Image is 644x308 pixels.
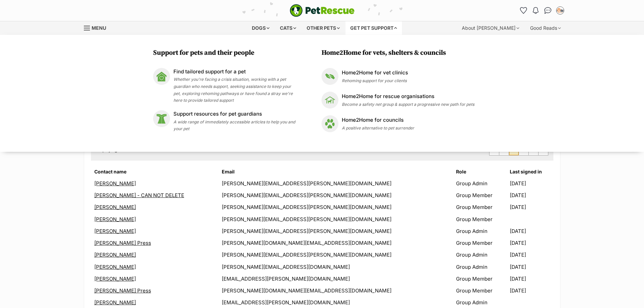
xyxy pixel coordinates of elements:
td: [DATE] [510,202,553,213]
a: [PERSON_NAME] [94,228,136,234]
a: Home2Home for vet clinics Home2Home for vet clinics Rehoming support for your clients [321,68,474,85]
a: [PERSON_NAME] [94,216,136,222]
button: My account [555,5,566,16]
td: Group Member [453,202,509,213]
td: [PERSON_NAME][DOMAIN_NAME][EMAIL_ADDRESS][DOMAIN_NAME] [219,285,452,296]
button: Notifications [530,5,541,16]
span: A positive alternative to pet surrender [342,125,414,131]
a: [PERSON_NAME] [94,252,136,258]
a: Favourites [518,5,529,16]
th: Last signed in [510,166,553,177]
img: Support resources for pet guardians [153,110,170,127]
div: Get pet support [345,21,402,35]
td: [DATE] [510,273,553,284]
a: Find tailored support for a pet Find tailored support for a pet Whether you're facing a crisis si... [153,68,298,103]
td: [DATE] [510,226,553,237]
span: Menu [92,25,106,31]
span: Become a safety net group & support a progressive new path for pets [342,102,474,107]
p: Support resources for pet guardians [173,110,298,118]
span: Rehoming support for your clients [342,78,407,83]
a: Home2Home for councils Home2Home for councils A positive alternative to pet surrender [321,115,474,132]
td: [PERSON_NAME][DOMAIN_NAME][EMAIL_ADDRESS][DOMAIN_NAME] [219,237,452,248]
td: Group Admin [453,226,509,237]
div: Dogs [247,21,274,35]
td: Group Member [453,190,509,201]
td: [DATE] [510,285,553,296]
a: Conversations [543,5,553,16]
h3: Home2Home for vets, shelters & councils [321,48,478,58]
a: [PERSON_NAME] [94,204,136,210]
img: Heidi McMahon profile pic [557,7,564,14]
th: Email [219,166,452,177]
a: Home2Home for rescue organisations Home2Home for rescue organisations Become a safety net group &... [321,92,474,109]
p: Home2Home for councils [342,116,414,124]
div: Cats [275,21,301,35]
td: Group Admin [453,261,509,273]
ul: Account quick links [518,5,566,16]
td: [DATE] [510,190,553,201]
a: [PERSON_NAME] [94,180,136,187]
td: Group Admin [453,249,509,260]
a: [PERSON_NAME] [94,264,136,270]
td: [PERSON_NAME][EMAIL_ADDRESS][PERSON_NAME][DOMAIN_NAME] [219,226,452,237]
img: chat-41dd97257d64d25036548639549fe6c8038ab92f7586957e7f3b1b290dea8141.svg [544,7,551,14]
td: [PERSON_NAME][EMAIL_ADDRESS][PERSON_NAME][DOMAIN_NAME] [219,190,452,201]
a: [PERSON_NAME] - CAN NOT DELETE [94,192,184,198]
td: [DATE] [510,261,553,273]
span: Whether you're facing a crisis situation, working with a pet guardian who needs support, seeking ... [173,77,293,103]
img: Home2Home for vet clinics [321,68,338,85]
td: [PERSON_NAME][EMAIL_ADDRESS][PERSON_NAME][DOMAIN_NAME] [219,249,452,260]
a: Menu [84,21,111,33]
td: Group Member [453,237,509,248]
td: [EMAIL_ADDRESS][PERSON_NAME][DOMAIN_NAME] [219,297,452,308]
th: Role [453,166,509,177]
td: [DATE] [510,249,553,260]
img: notifications-46538b983faf8c2785f20acdc204bb7945ddae34d4c08c2a6579f10ce5e182be.svg [533,7,538,14]
td: [DATE] [510,237,553,248]
img: Home2Home for rescue organisations [321,92,338,109]
p: Find tailored support for a pet [173,68,298,76]
td: Group Member [453,273,509,284]
span: A wide range of immediately accessible articles to help you and your pet [173,119,295,132]
td: Group Member [453,214,509,225]
td: Group Member [453,285,509,296]
th: Contact name [92,166,219,177]
a: [PERSON_NAME] Press [94,287,151,294]
td: [EMAIL_ADDRESS][PERSON_NAME][DOMAIN_NAME] [219,273,452,284]
h3: Support for pets and their people [153,48,301,58]
a: [PERSON_NAME] Press [94,240,151,246]
td: [PERSON_NAME][EMAIL_ADDRESS][PERSON_NAME][DOMAIN_NAME] [219,214,452,225]
a: [PERSON_NAME] [94,276,136,282]
div: About [PERSON_NAME] [457,21,524,35]
td: Group Admin [453,178,509,189]
td: [DATE] [510,178,553,189]
div: Other pets [302,21,344,35]
a: PetRescue [290,4,355,17]
td: [PERSON_NAME][EMAIL_ADDRESS][DOMAIN_NAME] [219,261,452,273]
td: [PERSON_NAME][EMAIL_ADDRESS][PERSON_NAME][DOMAIN_NAME] [219,202,452,213]
div: Good Reads [525,21,566,35]
td: [PERSON_NAME][EMAIL_ADDRESS][PERSON_NAME][DOMAIN_NAME] [219,178,452,189]
img: Home2Home for councils [321,115,338,132]
img: Find tailored support for a pet [153,68,170,85]
img: logo-e224e6f780fb5917bec1dbf3a21bbac754714ae5b6737aabdf751b685950b380.svg [290,4,355,17]
p: Home2Home for vet clinics [342,69,408,77]
a: [PERSON_NAME] [94,299,136,306]
td: Group Admin [453,297,509,308]
a: Support resources for pet guardians Support resources for pet guardians A wide range of immediate... [153,110,298,132]
p: Home2Home for rescue organisations [342,93,474,100]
